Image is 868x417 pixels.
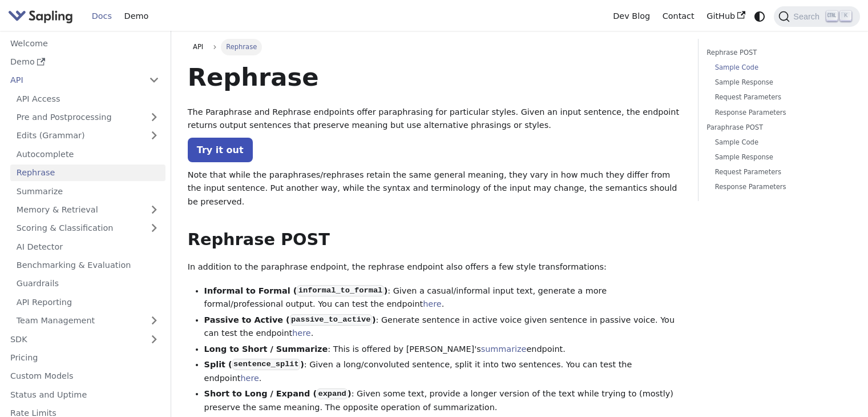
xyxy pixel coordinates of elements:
a: Try it out [188,138,253,162]
a: Sample Code [715,62,843,73]
a: Demo [4,54,165,70]
a: Rephrase [10,165,165,181]
span: Search [790,12,826,21]
a: Response Parameters [715,182,843,193]
a: API Reporting [10,294,165,310]
a: Docs [86,7,118,25]
a: API [188,39,209,55]
strong: Informal to Formal ( ) [204,286,388,295]
li: : Generate sentence in active voice given sentence in passive voice. You can test the endpoint . [204,314,682,341]
a: Pre and Postprocessing [10,109,165,126]
a: Custom Models [4,368,165,384]
a: Request Parameters [715,92,843,103]
a: Sample Code [715,137,843,148]
nav: Breadcrumbs [188,39,681,55]
button: Expand sidebar category 'SDK' [143,331,165,347]
button: Search (Ctrl+K) [774,6,859,27]
a: Contact [656,7,701,25]
code: informal_to_formal [297,285,383,296]
a: Demo [118,7,155,25]
a: here [292,328,310,338]
span: API [193,43,203,51]
li: : This is offered by [PERSON_NAME]'s endpoint. [204,343,682,356]
a: summarize [481,344,527,354]
li: : Given a long/convoluted sentence, split it into two sentences. You can test the endpoint . [204,358,682,386]
p: The Paraphrase and Rephrase endpoints offer paraphrasing for particular styles. Given an input se... [188,106,681,133]
a: Dev Blog [607,7,656,25]
code: sentence_split [232,359,301,370]
kbd: K [840,11,851,21]
a: Benchmarking & Evaluation [10,257,165,274]
a: Sapling.ai [8,8,77,25]
a: Scoring & Classification [10,220,165,236]
p: In addition to the paraphrase endpoint, the rephrase endpoint also offers a few style transformat... [188,260,681,274]
a: Rephrase POST [706,47,847,58]
a: Memory & Retrieval [10,202,165,218]
a: Status and Uptime [4,386,165,403]
strong: Long to Short / Summarize [204,344,328,354]
strong: Split ( ) [204,360,304,369]
a: Autocomplete [10,146,165,162]
a: Summarize [10,183,165,199]
a: Edits (Grammar) [10,127,165,144]
a: AI Detector [10,238,165,255]
span: Rephrase [221,39,262,55]
a: Guardrails [10,275,165,292]
strong: Short to Long / Expand ( ) [204,389,352,398]
a: here [423,299,441,308]
li: : Given a casual/informal input text, generate a more formal/professional output. You can test th... [204,284,682,312]
a: API [4,72,143,89]
a: Paraphrase POST [706,122,847,133]
a: Sample Response [715,152,843,163]
a: GitHub [700,7,751,25]
a: Welcome [4,35,165,51]
button: Collapse sidebar category 'API' [143,72,165,89]
a: Request Parameters [715,167,843,178]
strong: Passive to Active ( ) [204,315,376,324]
a: SDK [4,331,143,347]
a: Team Management [10,312,165,329]
a: Response Parameters [715,107,843,118]
a: here [240,374,259,383]
li: : Given some text, provide a longer version of the text while trying to (mostly) preserve the sam... [204,387,682,415]
code: passive_to_active [290,314,372,326]
a: API Access [10,90,165,107]
a: Sample Response [715,77,843,88]
img: Sapling.ai [8,8,73,25]
p: Note that while the paraphrases/rephrases retain the same general meaning, they vary in how much ... [188,169,681,209]
a: Pricing [4,350,165,366]
h2: Rephrase POST [188,230,681,250]
h1: Rephrase [188,62,681,93]
button: Switch between dark and light mode (currently system mode) [752,8,768,25]
code: expand [317,388,348,400]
